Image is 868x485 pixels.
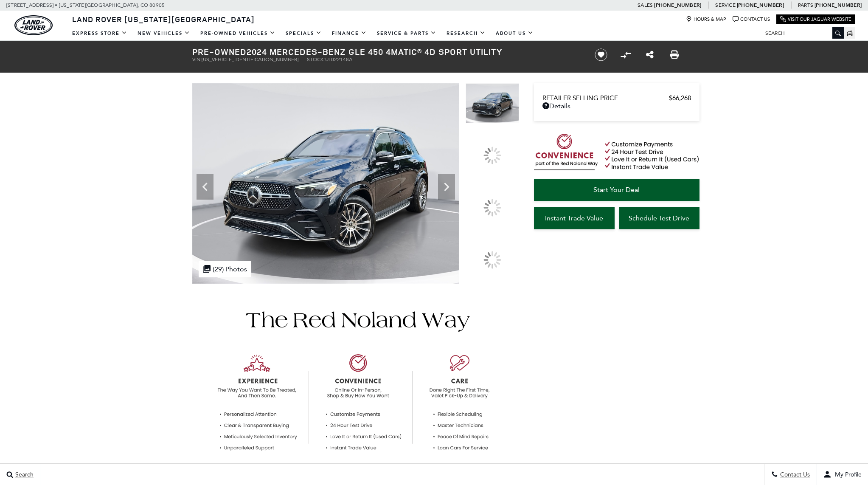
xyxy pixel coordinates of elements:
[654,2,701,8] a: [PHONE_NUMBER]
[67,14,260,24] a: Land Rover [US_STATE][GEOGRAPHIC_DATA]
[192,46,247,57] strong: Pre-Owned
[619,48,632,61] button: Compare vehicle
[669,94,691,102] span: $66,268
[281,26,327,41] a: Specials
[441,26,491,41] a: Research
[542,102,691,110] a: Details
[192,47,581,56] h1: 2024 Mercedes-Benz GLE 450 4MATIC® 4D Sport Utility
[759,28,844,38] input: Search
[733,16,770,23] a: Contact Us
[307,56,325,62] span: Stock:
[619,207,699,229] a: Schedule Test Drive
[72,14,255,24] span: Land Rover [US_STATE][GEOGRAPHIC_DATA]
[715,2,735,8] span: Service
[192,56,202,62] span: VIN:
[592,48,610,62] button: Save vehicle
[6,2,165,8] a: [STREET_ADDRESS] • [US_STATE][GEOGRAPHIC_DATA], CO 80905
[798,2,813,8] span: Parts
[372,26,441,41] a: Service & Parts
[831,471,862,478] span: My Profile
[534,179,699,201] a: Start Your Deal
[202,56,298,62] span: [US_VEHICLE_IDENTIFICATION_NUMBER]
[466,83,519,124] img: Used 2024 Black Mercedes-Benz GLE 450 image 1
[778,471,810,478] span: Contact Us
[737,2,784,8] a: [PHONE_NUMBER]
[780,16,851,23] a: Visit Our Jaguar Website
[686,16,726,23] a: Hours & Map
[542,94,669,102] span: Retailer Selling Price
[13,471,34,478] span: Search
[195,26,281,41] a: Pre-Owned Vehicles
[67,26,539,41] nav: Main Navigation
[14,15,53,35] img: Land Rover
[67,26,132,41] a: EXPRESS STORE
[534,207,615,229] a: Instant Trade Value
[638,2,653,8] span: Sales
[199,261,251,277] div: (29) Photos
[629,214,689,222] span: Schedule Test Drive
[815,2,862,8] a: [PHONE_NUMBER]
[325,56,352,62] span: UL022148A
[646,50,654,60] a: Share this Pre-Owned 2024 Mercedes-Benz GLE 450 4MATIC® 4D Sport Utility
[670,50,679,60] a: Print this Pre-Owned 2024 Mercedes-Benz GLE 450 4MATIC® 4D Sport Utility
[132,26,195,41] a: New Vehicles
[593,186,640,194] span: Start Your Deal
[491,26,539,41] a: About Us
[545,214,603,222] span: Instant Trade Value
[542,94,691,102] a: Retailer Selling Price $66,268
[14,15,53,35] a: land-rover
[327,26,372,41] a: Finance
[192,83,459,284] img: Used 2024 Black Mercedes-Benz GLE 450 image 1
[817,464,868,485] button: user-profile-menu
